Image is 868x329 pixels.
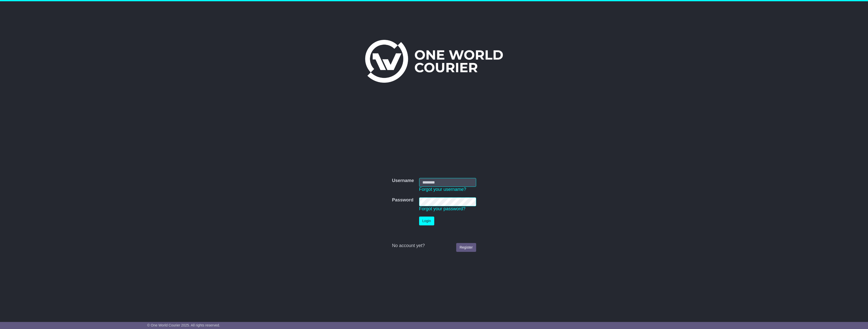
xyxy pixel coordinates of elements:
span: © One World Courier 2025. All rights reserved. [147,323,220,327]
img: One World [365,40,503,83]
div: No account yet? [392,243,476,249]
button: Login [419,217,434,225]
label: Username [392,178,414,184]
a: Forgot your username? [419,187,466,192]
label: Password [392,197,413,203]
a: Forgot your password? [419,206,466,211]
a: Register [456,243,476,252]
